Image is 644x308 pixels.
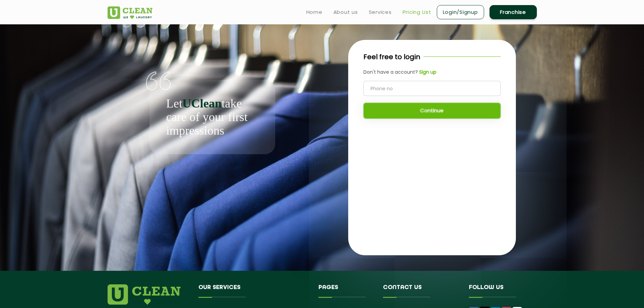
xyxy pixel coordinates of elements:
a: Services [369,8,392,16]
a: Pricing List [403,8,431,16]
a: Login/Signup [437,5,484,19]
img: quote-img [146,71,171,90]
img: logo.png [108,284,181,305]
h4: Follow us [469,284,528,297]
p: Let take care of your first impressions [166,97,258,137]
b: UClean [182,97,221,110]
a: About us [333,8,358,16]
h4: Our Services [198,284,309,297]
b: Sign up [419,69,436,75]
h4: Contact us [383,284,459,297]
a: Home [306,8,323,16]
input: Phone no [363,81,501,96]
span: Don't have a account? [363,69,418,75]
a: Sign up [418,69,436,76]
p: Feel free to login [363,52,420,62]
a: Franchise [490,5,537,19]
h4: Pages [318,284,373,297]
img: UClean Laundry and Dry Cleaning [108,6,152,19]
